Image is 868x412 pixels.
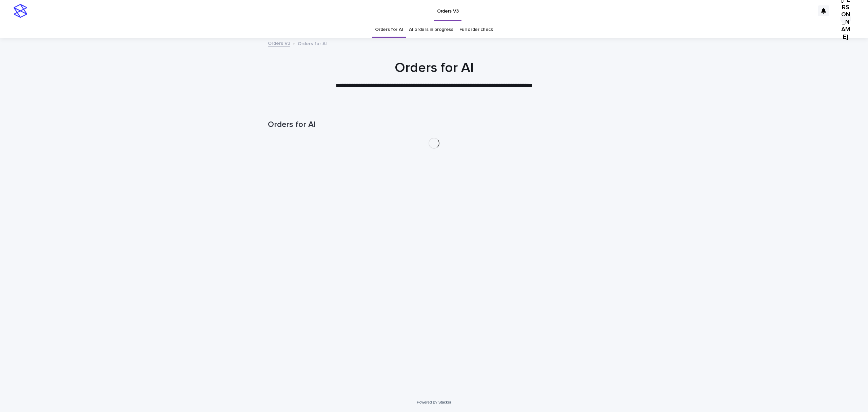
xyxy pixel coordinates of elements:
[14,4,27,18] img: stacker-logo-s-only.png
[375,22,403,38] a: Orders for AI
[459,22,493,38] a: Full order check
[840,13,851,24] div: [PERSON_NAME]
[417,400,451,404] a: Powered By Stacker
[268,120,600,130] h1: Orders for AI
[298,39,327,47] p: Orders for AI
[409,22,453,38] a: AI orders in progress
[268,39,290,47] a: Orders V3
[268,60,600,76] h1: Orders for AI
